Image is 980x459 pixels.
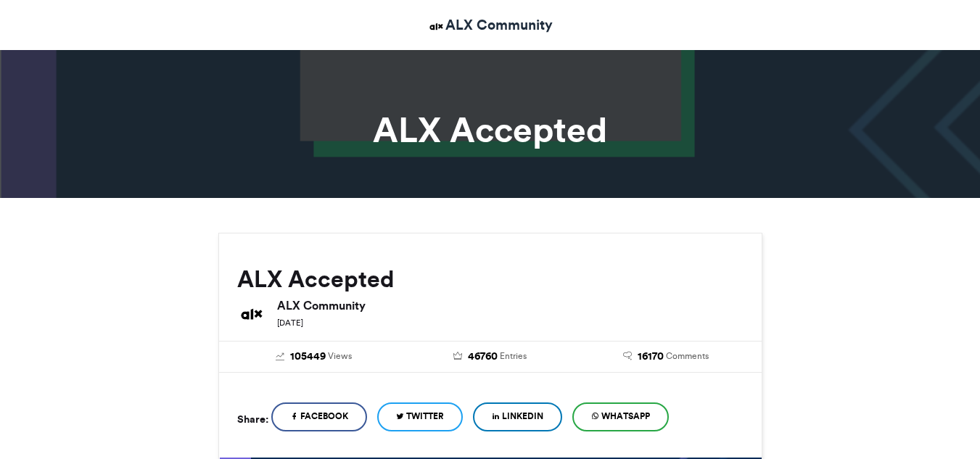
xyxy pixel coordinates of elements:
span: 16170 [638,349,664,365]
a: 105449 Views [237,349,392,365]
h1: ALX Accepted [88,112,893,147]
span: Comments [666,350,709,363]
h2: ALX Accepted [237,266,744,292]
a: Twitter [377,402,463,431]
a: ALX Community [427,15,553,36]
span: Facebook [300,410,348,423]
small: [DATE] [277,318,303,328]
span: WhatsApp [601,410,650,423]
h6: ALX Community [277,299,744,311]
span: 46760 [468,349,498,365]
span: Twitter [406,410,444,423]
a: 16170 Comments [589,349,744,365]
img: ALX Community [427,17,445,36]
h5: Share: [237,410,268,429]
a: Facebook [271,402,367,431]
span: 105449 [290,349,326,365]
span: LinkedIn [502,410,543,423]
a: WhatsApp [572,402,669,431]
a: LinkedIn [473,402,562,431]
span: Views [328,350,352,363]
a: 46760 Entries [413,349,567,365]
img: ALX Community [237,299,266,328]
span: Entries [500,350,527,363]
